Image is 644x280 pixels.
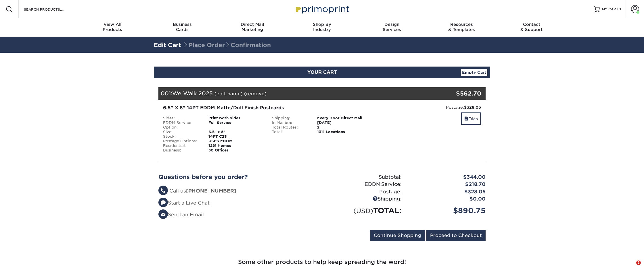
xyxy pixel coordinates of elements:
input: Continue Shopping [370,230,425,241]
a: BusinessCards [147,18,217,37]
a: (edit name) [214,91,243,96]
a: Empty Cart [461,69,487,76]
div: Marketing [217,22,287,32]
span: YOUR CART [307,69,337,75]
span: Direct Mail [217,22,287,27]
div: Total Routes: [268,125,313,130]
div: Industry [287,22,357,32]
div: Postage Options: [159,139,204,143]
span: Business [147,22,217,27]
div: In Mailbox: [268,120,313,125]
a: Send an Email [158,212,204,217]
div: Postage: [381,104,481,110]
a: Direct MailMarketing [217,18,287,37]
div: USPS EDDM [204,139,268,143]
div: Cards [147,22,217,32]
span: Shop By [287,22,357,27]
div: Business: [159,148,204,153]
div: 6.5" x 8" [204,130,268,134]
iframe: Intercom live chat [624,260,638,274]
a: View AllProducts [78,18,147,37]
div: Residential: [159,143,204,148]
img: Primoprint [293,3,351,15]
a: (remove) [244,91,267,96]
span: View All [78,22,147,27]
div: & Support [497,22,566,32]
div: Total: [268,130,313,134]
a: DesignServices [357,18,427,37]
div: $218.70 [406,181,490,188]
div: Print Both Sides [204,116,268,120]
div: 2 [313,125,376,130]
div: $328.05 [406,188,490,196]
div: Every Door Direct Mail [313,116,376,120]
div: $562.70 [431,89,481,98]
div: 14PT C2S [204,134,268,139]
div: 001: [158,87,431,100]
div: Sides: [159,116,204,120]
small: (USD) [353,207,373,215]
div: $0.00 [406,195,490,203]
a: Shop ByIndustry [287,18,357,37]
strong: $328.05 [464,105,481,110]
span: Design [357,22,427,27]
a: Resources& Templates [427,18,497,37]
div: TOTAL: [322,205,406,216]
strong: [PHONE_NUMBER] [186,188,236,194]
a: Files [461,112,481,125]
a: Edit Cart [154,42,181,48]
div: $344.00 [406,174,490,181]
div: & Templates [427,22,497,32]
span: ® [380,183,381,186]
div: EDDM Service: [322,181,406,188]
div: Services [357,22,427,32]
span: Place Order Confirmation [183,42,271,48]
div: EDDM Service Option: [159,120,204,130]
div: 1281 Homes [204,143,268,148]
h3: Some other products to help keep spreading the word! [154,243,490,274]
div: Full Service [204,120,268,130]
div: $890.75 [406,205,490,216]
div: Shipping: [322,195,406,203]
span: We Walk 2025 [172,90,213,96]
span: Contact [497,22,566,27]
div: Products [78,22,147,32]
span: MY CART [602,7,618,12]
span: Resources [427,22,497,27]
div: Shipping: [268,116,313,120]
div: 30 Offices [204,148,268,153]
div: Subtotal: [322,174,406,181]
input: Proceed to Checkout [426,230,486,241]
li: Call us [158,187,318,195]
div: 1311 Locations [313,130,376,134]
span: files [464,116,468,121]
span: 1 [620,7,621,11]
div: 6.5" X 8" 14PT EDDM Matte/Dull Finish Postcards [163,104,372,111]
div: Postage: [322,188,406,196]
div: Size: [159,130,204,134]
h2: Questions before you order? [158,174,318,180]
a: Start a Live Chat [158,200,210,206]
span: 2 [636,260,641,265]
a: Contact& Support [497,18,566,37]
input: SEARCH PRODUCTS..... [23,6,79,13]
div: Stock: [159,134,204,139]
div: [DATE] [313,120,376,125]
